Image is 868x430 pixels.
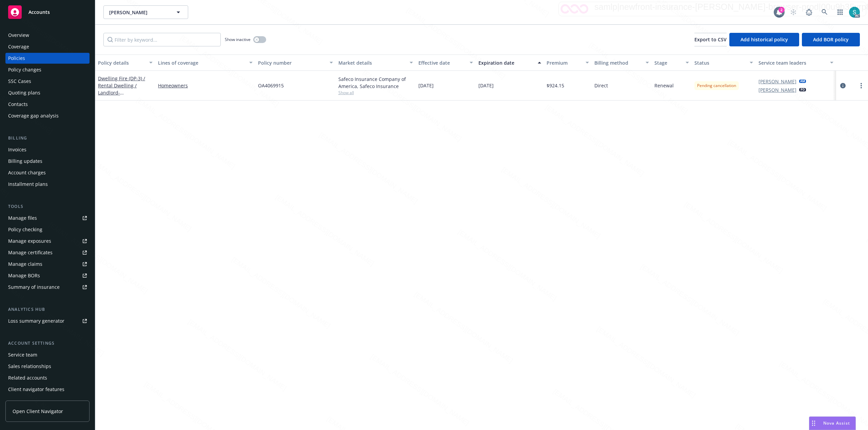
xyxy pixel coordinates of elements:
[8,270,40,281] div: Manage BORs
[5,64,90,75] a: Policy changes
[8,156,42,167] div: Billing updates
[336,55,416,71] button: Market details
[594,59,642,66] div: Billing method
[652,55,692,71] button: Stage
[758,78,796,85] a: [PERSON_NAME]
[813,36,849,43] span: Add BOR policy
[5,110,90,121] a: Coverage gap analysis
[8,179,48,190] div: Installment plans
[5,236,90,246] a: Manage exposures
[8,110,59,121] div: Coverage gap analysis
[5,259,90,270] a: Manage claims
[5,361,90,372] a: Sales relationships
[13,408,63,415] span: Open Client Navigator
[338,90,413,95] span: Show all
[5,87,90,98] a: Quoting plans
[5,30,90,41] a: Overview
[158,59,245,66] div: Lines of coverage
[8,76,31,87] div: SSC Cases
[5,203,90,210] div: Tools
[5,224,90,235] a: Policy checking
[5,99,90,110] a: Contacts
[5,76,90,87] a: SSC Cases
[255,55,335,71] button: Policy number
[809,417,818,430] div: Drag to move
[833,5,847,19] a: Switch app
[8,64,41,75] div: Policy changes
[758,59,826,66] div: Service team leaders
[778,7,785,13] div: 2
[694,59,746,66] div: Status
[103,5,188,19] button: [PERSON_NAME]
[694,36,727,43] span: Export to CSV
[787,5,800,19] a: Start snowing
[5,156,90,167] a: Billing updates
[103,33,221,46] input: Filter by keyword...
[478,59,534,66] div: Expiration date
[8,316,64,326] div: Loss summary generator
[594,82,608,89] span: Direct
[694,33,727,46] button: Export to CSV
[98,89,141,103] span: - [STREET_ADDRESS]
[839,82,847,90] a: circleInformation
[857,82,865,90] a: more
[416,55,476,71] button: Effective date
[8,349,37,360] div: Service team
[8,53,25,64] div: Policies
[547,59,582,66] div: Premium
[418,82,434,89] span: [DATE]
[823,420,850,426] span: Nova Assist
[158,82,253,89] a: Homeowners
[98,75,145,103] a: Dwelling Fire (DP-3) / Rental Dwelling / Landlord
[849,7,860,18] img: photo
[5,41,90,52] a: Coverage
[109,9,168,16] span: [PERSON_NAME]
[8,30,29,41] div: Overview
[5,316,90,326] a: Loss summary generator
[5,167,90,178] a: Account charges
[8,224,42,235] div: Policy checking
[5,282,90,293] a: Summary of insurance
[338,59,406,66] div: Market details
[258,82,284,89] span: OA4069915
[5,179,90,190] a: Installment plans
[544,55,592,71] button: Premium
[418,59,466,66] div: Effective date
[338,76,413,90] div: Safeco Insurance Company of America, Safeco Insurance
[758,86,796,93] a: [PERSON_NAME]
[8,259,42,270] div: Manage claims
[476,55,544,71] button: Expiration date
[5,372,90,383] a: Related accounts
[5,213,90,223] a: Manage files
[547,82,564,89] span: $924.15
[8,87,40,98] div: Quoting plans
[8,247,53,258] div: Manage certificates
[5,349,90,360] a: Service team
[654,59,682,66] div: Stage
[5,135,90,142] div: Billing
[8,236,51,246] div: Manage exposures
[741,36,788,43] span: Add historical policy
[8,41,29,52] div: Coverage
[729,33,799,46] button: Add historical policy
[818,5,831,19] a: Search
[258,59,325,66] div: Policy number
[5,270,90,281] a: Manage BORs
[5,53,90,64] a: Policies
[8,361,51,372] div: Sales relationships
[756,55,836,71] button: Service team leaders
[98,59,145,66] div: Policy details
[95,55,155,71] button: Policy details
[5,340,90,347] div: Account settings
[225,37,251,42] span: Show inactive
[155,55,255,71] button: Lines of coverage
[8,372,47,383] div: Related accounts
[8,213,37,223] div: Manage files
[697,83,736,89] span: Pending cancellation
[592,55,652,71] button: Billing method
[692,55,756,71] button: Status
[8,167,46,178] div: Account charges
[5,247,90,258] a: Manage certificates
[478,82,494,89] span: [DATE]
